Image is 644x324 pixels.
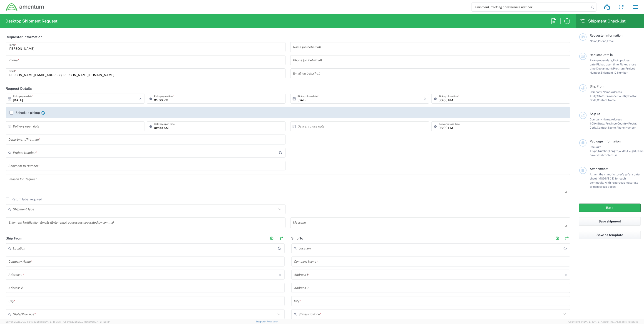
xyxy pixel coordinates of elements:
input: Shipment, tracking or reference number [472,3,589,11]
a: Feedback [267,320,278,323]
button: Save as template [579,231,641,239]
span: Ship From [590,85,604,88]
span: Email [607,39,614,43]
span: Company Name, [590,118,611,121]
span: Contact Name [597,98,616,102]
img: dyncorp [5,3,44,11]
label: Schedule pickup [10,111,40,115]
a: Support [256,320,267,323]
h2: Ship To [291,236,303,241]
span: City, [592,94,597,98]
h2: Desktop Shipment Request [5,18,57,24]
span: Package 1: [590,145,601,153]
span: Shipment ID Number [601,71,628,74]
span: Height, [627,149,637,153]
span: Attach the manufacturer’s safety data sheet (MSDS/SDS) for each commodity with hazardous material... [590,173,640,188]
span: Contact Name, [597,126,617,129]
span: State/Province, [597,94,617,98]
i: × [139,95,142,102]
span: Pickup open time, [596,63,619,66]
span: State/Province, [597,122,617,125]
span: City, [592,122,597,125]
span: Number, [598,149,609,153]
span: Width, [619,149,627,153]
label: Return label required [6,197,42,201]
button: Save shipment [579,217,641,226]
span: Phone, [598,39,607,43]
h2: Requester Information [6,35,42,39]
span: Client: 2025.20.0-8c6e0cf [63,320,110,323]
span: Pickup open date, [590,59,613,62]
span: [DATE] 11:13:37 [44,320,61,323]
span: Name, [590,39,598,43]
span: Ship To [590,112,600,116]
i: × [424,95,426,102]
span: Type, [591,149,598,153]
h2: Request Details [6,86,32,91]
h2: Shipment Checklist [580,18,626,24]
span: Attachments [590,167,608,171]
span: Country, [617,122,628,125]
h2: Ship From [6,236,22,241]
span: Requester Information [590,34,622,37]
span: Server: 2025.20.0-db47332bad5 [5,320,61,323]
span: Copyright © [DATE]-[DATE] Agistix Inc., All Rights Reserved [569,320,639,324]
span: Length, [609,149,619,153]
span: Request Details [590,53,613,57]
span: Company Name, [590,90,611,94]
button: Rate [579,204,641,212]
span: Department/Program, [596,67,625,70]
span: Package Information [590,140,621,143]
span: Phone Number [617,126,636,129]
span: [DATE] 12:11:14 [94,320,110,323]
span: Country, [617,94,628,98]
